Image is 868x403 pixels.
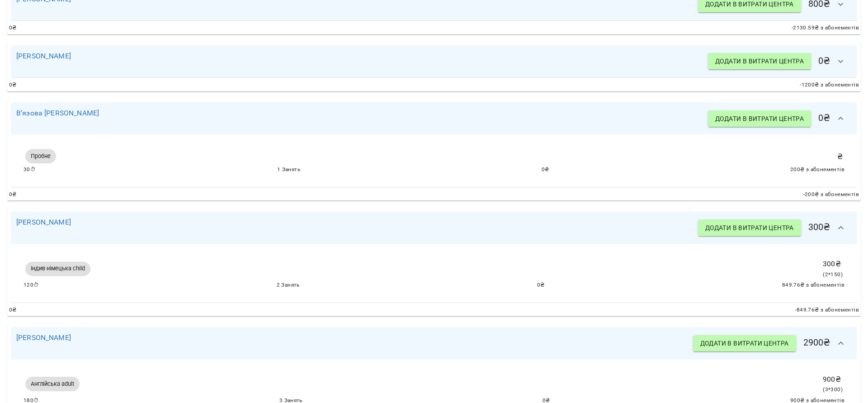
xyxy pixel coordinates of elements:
[16,333,71,342] a: [PERSON_NAME]
[9,81,17,90] span: 0 ₴
[792,24,859,33] span: -2130.59 ₴ з абонементів
[537,281,545,290] span: 0 ₴
[277,165,300,174] span: 1 Занять
[9,306,17,315] span: 0 ₴
[9,24,17,33] span: 0 ₴
[705,222,794,233] span: Додати в витрати центра
[24,281,39,290] span: 120 ⏱
[708,110,811,127] button: Додати в витрати центра
[24,165,36,174] span: 30 ⏱
[782,281,844,290] span: 849.76 ₴ з абонементів
[698,220,801,236] button: Додати в витрати центра
[823,386,843,393] span: ( 3 * 300 )
[823,374,843,385] p: 900 ₴
[837,151,843,162] p: ₴
[708,53,811,69] button: Додати в витрати центра
[803,190,859,199] span: -200 ₴ з абонементів
[9,190,17,199] span: 0 ₴
[698,217,852,239] h6: 300 ₴
[708,108,852,130] h6: 0 ₴
[16,218,71,226] a: [PERSON_NAME]
[715,113,804,124] span: Додати в витрати центра
[693,335,796,351] button: Додати в витрати центра
[693,332,852,354] h6: 2900 ₴
[790,165,844,174] span: 200 ₴ з абонементів
[800,81,859,90] span: -1200 ₴ з абонементів
[542,165,549,174] span: 0 ₴
[700,338,789,349] span: Додати в витрати центра
[16,109,99,117] a: В’язова [PERSON_NAME]
[25,264,90,273] span: Індив німецька child
[795,306,859,315] span: -849.76 ₴ з абонементів
[277,281,300,290] span: 2 Занять
[823,271,843,278] span: ( 2 * 150 )
[25,380,80,388] span: Англійська adult
[16,52,71,60] a: [PERSON_NAME]
[823,259,843,269] p: 300 ₴
[708,51,852,72] h6: 0 ₴
[715,56,804,67] span: Додати в витрати центра
[25,152,56,160] span: Пробне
